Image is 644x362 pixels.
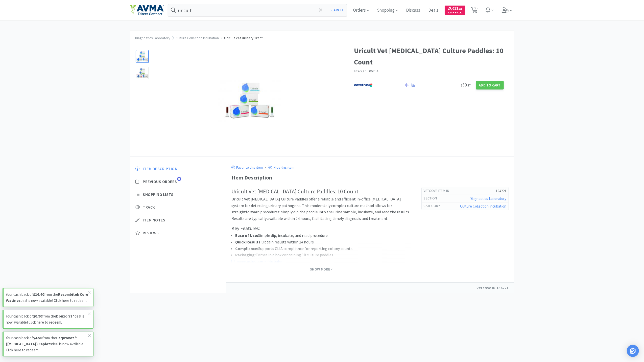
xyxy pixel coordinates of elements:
[231,173,509,182] div: Item Description
[476,81,504,89] button: Add to Cart
[426,8,441,13] a: Deals
[231,196,411,222] p: Uricult Vet [MEDICAL_DATA] Culture Paddles offer a reliable and efficient in-office [MEDICAL_DATA...
[231,224,411,232] h3: Key Features:
[461,83,463,87] span: $
[143,192,174,197] span: Shopping Lists
[424,188,454,193] h6: Vetcove Item Id
[460,204,507,209] a: Culture Collection Incubation
[354,81,373,89] img: 77fca1acd8b6420a9015268ca798ef17_1.png
[168,4,347,16] input: Search by item, sku, manufacturer, ingredient, size...
[470,196,507,201] a: Diagnostics Laboratory
[218,80,281,122] img: 4fd4f66379aa4eba85c3f164ac458c63_544082.png
[135,36,171,40] a: Diagnostics Laboratory
[176,36,219,40] a: Culture Collection Incubation
[367,69,368,73] span: ·
[354,45,504,68] h1: Uricult Vet [MEDICAL_DATA] Culture Paddles: 10 Count
[33,335,42,340] strong: $4.50
[177,177,181,181] span: 8
[354,69,367,73] a: LifeSign
[310,267,332,272] span: Show More
[453,188,506,194] h5: 154221
[461,82,471,88] span: 39
[458,7,462,10] span: . 21
[235,239,261,244] strong: Quick Results:
[235,165,263,170] p: Favorite this item
[326,4,347,16] button: Search
[6,335,88,353] p: Your cash back of from the deal is now available! Click here to redeem.
[424,196,441,201] h6: Section
[445,3,465,17] a: $5,612.21Cash Back
[404,8,422,13] a: Discuss
[477,285,509,291] p: Vetcove ID: 154221
[448,6,462,11] span: 5,612
[143,205,155,210] span: Track
[424,203,444,209] h6: Category
[56,314,75,319] strong: Douxo S3®
[33,314,42,319] strong: $0.90
[143,166,178,171] span: Item Description
[273,165,295,170] p: Hide this item
[235,232,411,239] li: Simple dip, incubate, and read procedure.
[265,164,266,171] div: ·
[235,233,258,238] strong: Ease of Use:
[467,83,471,87] span: . 17
[143,179,177,184] span: Previous Orders
[448,7,449,10] span: $
[469,9,480,13] a: 7
[235,239,411,245] li: Obtain results within 24 hours.
[369,69,378,73] span: 06254
[231,187,411,196] h2: Uricult Vet [MEDICAL_DATA] Culture Paddles: 10 Count
[33,292,44,297] strong: $16.40
[224,36,266,40] span: Uricult Vet Urinary Tract...
[143,217,165,223] span: Item Notes
[627,345,639,357] div: Open Intercom Messenger
[143,230,159,236] span: Reviews
[6,291,88,304] p: Your cash back of from the deal is now available! Click here to redeem.
[6,313,88,325] p: Your cash back of from the deal is now available! Click here to redeem.
[130,5,164,15] img: e4e33dab9f054f5782a47901c742baa9_102.png
[448,11,462,15] span: Cash Back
